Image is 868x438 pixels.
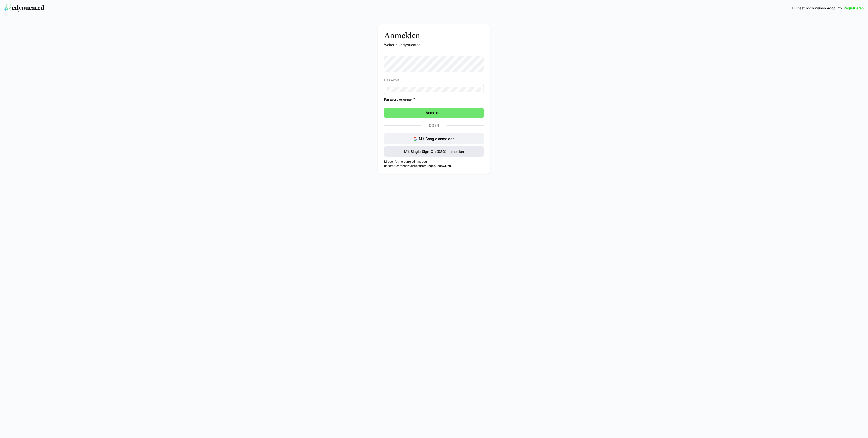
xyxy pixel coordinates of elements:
[4,4,44,12] img: edyoucated
[395,164,436,168] a: Datenschutzbestimmungen
[425,110,443,115] span: Anmelden
[384,97,484,102] a: Passwort vergessen?
[421,122,447,129] p: Oder
[844,6,864,11] a: Registrieren
[384,42,484,47] p: Weiter zu edyoucated
[441,164,447,168] a: AGB
[384,160,484,168] p: Mit der Anmeldung stimmst du unseren und zu.
[792,6,843,11] span: Du hast noch keinen Account?
[403,149,465,154] span: Mit Single Sign-On (SSO) anmelden
[419,136,454,141] span: Mit Google anmelden
[384,31,484,40] h3: Anmelden
[384,78,399,82] span: Passwort
[384,133,484,144] button: Mit Google anmelden
[384,108,484,118] button: Anmelden
[384,146,484,157] button: Mit Single Sign-On (SSO) anmelden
